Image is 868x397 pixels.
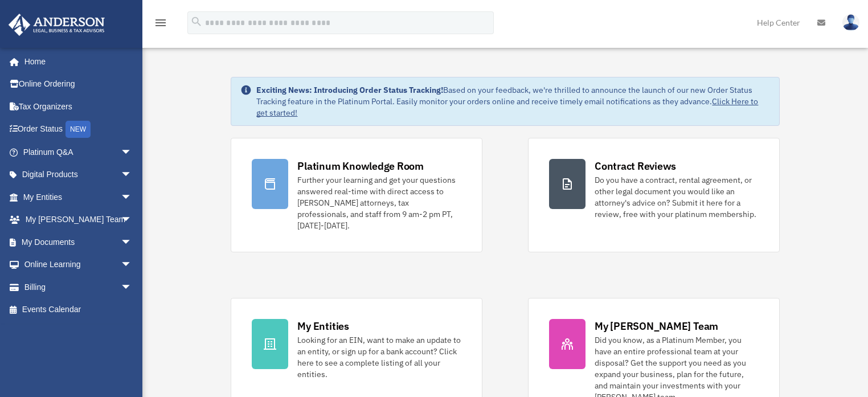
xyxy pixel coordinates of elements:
[8,118,149,141] a: Order StatusNEW
[8,276,149,298] a: Billingarrow_drop_down
[8,298,149,321] a: Events Calendar
[297,334,461,380] div: Looking for an EIN, want to make an update to an entity, or sign up for a bank account? Click her...
[8,141,149,163] a: Platinum Q&Aarrow_drop_down
[842,14,859,31] img: User Pic
[5,14,108,36] img: Anderson Advisors Platinum Portal
[256,84,769,118] div: Based on your feedback, we're thrilled to announce the launch of our new Order Status Tracking fe...
[8,163,149,186] a: Digital Productsarrow_drop_down
[154,16,167,30] i: menu
[8,208,149,231] a: My [PERSON_NAME] Teamarrow_drop_down
[190,15,203,28] i: search
[297,319,349,333] div: My Entities
[121,253,144,277] span: arrow_drop_down
[154,20,167,30] a: menu
[528,138,780,252] a: Contract Reviews Do you have a contract, rental agreement, or other legal document you would like...
[8,95,149,118] a: Tax Organizers
[231,138,482,252] a: Platinum Knowledge Room Further your learning and get your questions answered real-time with dire...
[8,186,149,208] a: My Entitiesarrow_drop_down
[297,159,424,173] div: Platinum Knowledge Room
[121,141,144,164] span: arrow_drop_down
[297,174,461,231] div: Further your learning and get your questions answered real-time with direct access to [PERSON_NAM...
[121,163,144,187] span: arrow_drop_down
[121,231,144,254] span: arrow_drop_down
[256,96,758,118] a: Click Here to get started!
[595,174,759,220] div: Do you have a contract, rental agreement, or other legal document you would like an attorney's ad...
[595,319,718,333] div: My [PERSON_NAME] Team
[121,186,144,209] span: arrow_drop_down
[65,121,91,138] div: NEW
[121,276,144,299] span: arrow_drop_down
[8,73,149,96] a: Online Ordering
[256,85,443,95] strong: Exciting News: Introducing Order Status Tracking!
[595,159,676,173] div: Contract Reviews
[8,231,149,253] a: My Documentsarrow_drop_down
[8,253,149,276] a: Online Learningarrow_drop_down
[8,50,144,73] a: Home
[121,208,144,232] span: arrow_drop_down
